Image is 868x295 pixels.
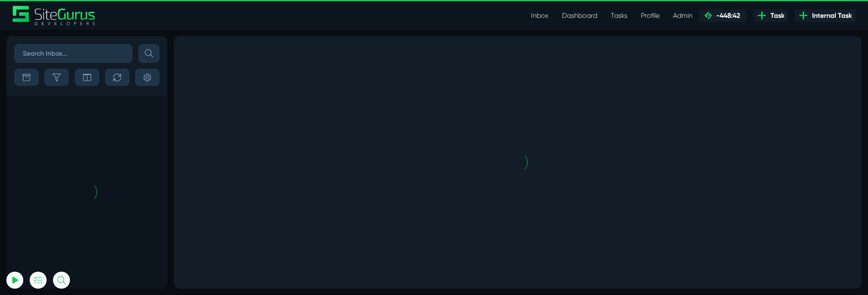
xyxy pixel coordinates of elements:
a: Profile [634,7,666,24]
span: Internal Task [809,11,852,21]
span: -448:42 [713,11,740,20]
a: -448:42 [699,9,746,22]
a: Dashboard [555,7,604,24]
img: Sitegurus Logo [13,6,96,25]
a: Tasks [604,7,634,24]
input: Search Inbox... [14,44,132,63]
a: Inbox [524,7,555,24]
a: Admin [666,7,699,24]
span: Task [767,11,785,21]
a: SiteGurus [13,6,96,25]
a: Task [753,9,788,22]
a: Internal Task [795,9,855,22]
